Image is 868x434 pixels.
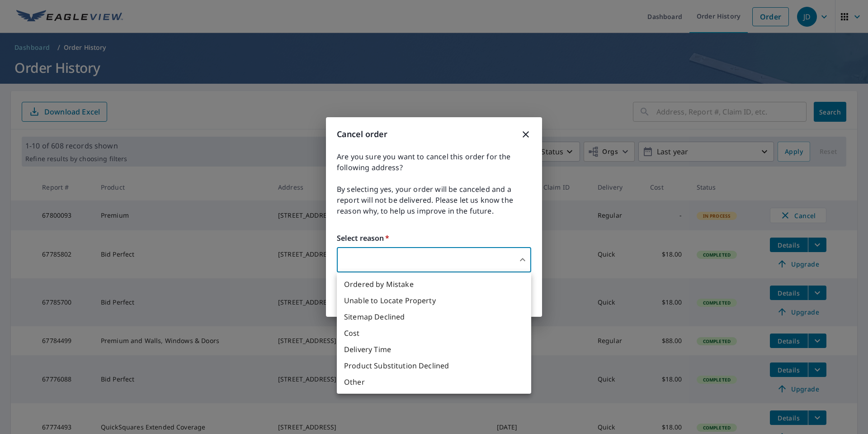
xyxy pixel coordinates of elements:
[337,358,531,374] li: Product Substitution Declined
[337,341,531,358] li: Delivery Time
[337,292,531,309] li: Unable to Locate Property
[337,325,531,341] li: Cost
[337,309,531,325] li: Sitemap Declined
[337,374,531,390] li: Other
[337,276,531,292] li: Ordered by Mistake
